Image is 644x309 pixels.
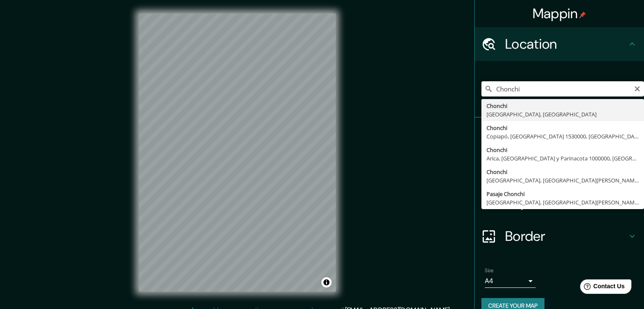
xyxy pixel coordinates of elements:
div: Pins [475,118,644,152]
div: Chonchi [486,124,639,132]
button: Clear [634,84,641,92]
div: Chonchi [486,146,639,154]
div: Layout [475,185,644,219]
div: Pasaje Chonchi [486,190,639,198]
img: pin-icon.png [579,11,586,18]
canvas: Map [139,14,336,292]
button: Toggle attribution [321,277,332,287]
div: A4 [485,274,536,288]
div: [GEOGRAPHIC_DATA], [GEOGRAPHIC_DATA][PERSON_NAME] 7910000, [GEOGRAPHIC_DATA] [486,198,639,207]
h4: Border [505,228,627,245]
div: Border [475,219,644,253]
h4: Mappin [533,5,586,22]
label: Size [485,267,494,274]
h4: Layout [505,194,627,211]
div: Location [475,27,644,61]
iframe: Help widget launcher [569,276,635,300]
div: Chonchi [486,168,639,176]
div: Arica, [GEOGRAPHIC_DATA] y Parinacota 1000000, [GEOGRAPHIC_DATA] [486,154,639,163]
div: [GEOGRAPHIC_DATA], [GEOGRAPHIC_DATA][PERSON_NAME] 7850000, [GEOGRAPHIC_DATA] [486,176,639,185]
div: [GEOGRAPHIC_DATA], [GEOGRAPHIC_DATA] [486,110,639,119]
div: Chonchi [486,102,639,110]
div: Style [475,152,644,185]
h4: Location [505,36,627,52]
div: Copiapó, [GEOGRAPHIC_DATA] 1530000, [GEOGRAPHIC_DATA] [486,132,639,141]
input: Pick your city or area [481,81,644,97]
